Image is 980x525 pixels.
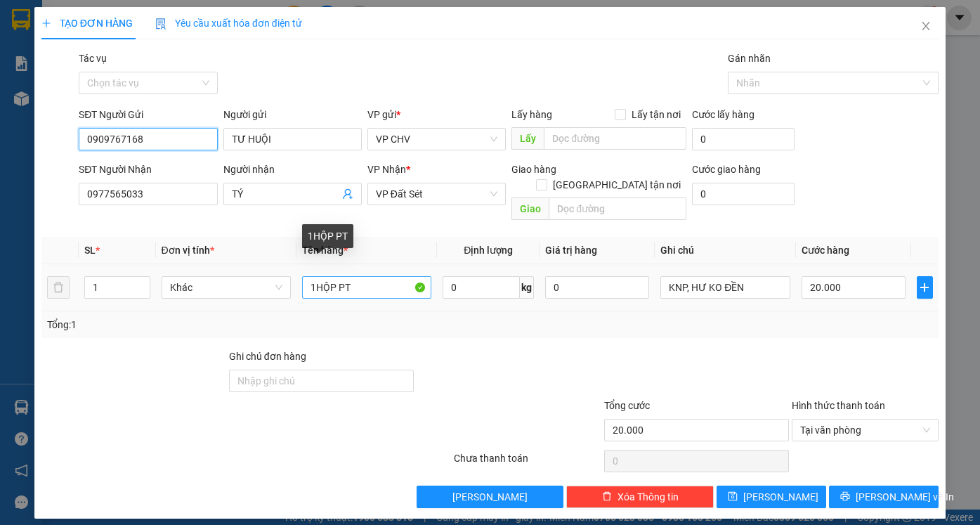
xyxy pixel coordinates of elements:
[544,127,686,150] input: Dọc đường
[920,20,932,32] span: close
[840,491,850,503] span: printer
[511,197,549,220] span: Giao
[545,245,597,256] span: Giá trị hàng
[692,164,761,175] label: Cước giao hàng
[155,18,166,30] img: icon
[618,489,679,505] span: Xóa Thông tin
[520,276,534,299] span: kg
[626,107,686,122] span: Lấy tận nơi
[566,486,714,508] button: deleteXóa Thông tin
[917,282,933,293] span: plus
[792,400,885,411] label: Hình thức thanh toán
[802,245,849,256] span: Cước hàng
[134,287,150,298] span: Decrease Value
[829,486,939,508] button: printer[PERSON_NAME] và In
[302,224,353,248] div: 1HỘP PT
[223,162,362,177] div: Người nhận
[79,162,217,177] div: SĐT Người Nhận
[906,7,946,46] button: Close
[511,127,544,150] span: Lấy
[511,109,552,120] span: Lấy hàng
[223,107,362,122] div: Người gửi
[660,276,790,299] input: Ghi Chú
[47,276,70,299] button: delete
[376,183,497,205] span: VP Đất Sét
[511,164,556,175] span: Giao hàng
[728,491,738,503] span: save
[692,109,754,120] label: Cước lấy hàng
[367,107,506,122] div: VP gửi
[367,164,406,175] span: VP Nhận
[138,279,147,287] span: up
[138,289,147,297] span: down
[547,177,686,193] span: [GEOGRAPHIC_DATA] tận nơi
[692,183,795,205] input: Cước giao hàng
[743,489,818,505] span: [PERSON_NAME]
[655,237,795,264] th: Ghi chú
[464,245,513,256] span: Định lượng
[452,489,528,505] span: [PERSON_NAME]
[41,18,133,29] span: TẠO ĐƠN HÀNG
[47,317,379,332] div: Tổng: 1
[79,53,107,64] label: Tác vụ
[376,129,497,150] span: VP CHV
[717,486,826,508] button: save[PERSON_NAME]
[452,451,603,475] div: Chưa thanh toán
[79,107,217,122] div: SĐT Người Gửi
[604,400,650,411] span: Tổng cước
[545,276,649,299] input: 0
[302,276,431,299] input: VD: Bàn, Ghế
[602,491,612,503] span: delete
[800,420,931,441] span: Tại văn phòng
[229,351,306,362] label: Ghi chú đơn hàng
[549,197,686,220] input: Dọc đường
[84,245,96,256] span: SL
[134,277,150,287] span: Increase Value
[170,277,282,298] span: Khác
[917,276,934,299] button: plus
[41,18,51,28] span: plus
[922,426,931,434] span: close-circle
[155,18,302,29] span: Yêu cầu xuất hóa đơn điện tử
[162,245,214,256] span: Đơn vị tính
[417,486,564,508] button: [PERSON_NAME]
[856,489,954,505] span: [PERSON_NAME] và In
[692,128,795,150] input: Cước lấy hàng
[728,53,771,64] label: Gán nhãn
[229,370,414,392] input: Ghi chú đơn hàng
[342,188,353,200] span: user-add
